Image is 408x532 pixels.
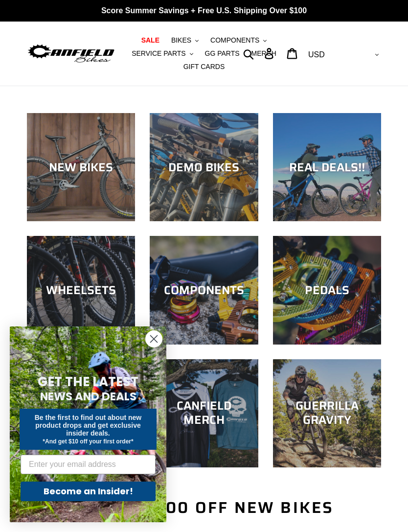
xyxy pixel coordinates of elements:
span: SALE [141,36,159,45]
div: REAL DEALS!! [273,160,381,174]
span: *And get $10 off your first order* [43,438,133,445]
span: Be the first to find out about new product drops and get exclusive insider deals. [35,414,142,437]
a: DEMO BIKES [150,113,258,221]
a: PEDALS [273,236,381,344]
div: PEDALS [273,283,381,298]
a: NEW BIKES [27,113,135,221]
img: Canfield Bikes [27,43,115,65]
span: GG PARTS [205,49,240,58]
span: GET THE LATEST [38,373,138,391]
span: BIKES [171,36,191,45]
div: GUERRILLA GRAVITY [273,399,381,428]
a: REAL DEALS!! [273,113,381,221]
a: GIFT CARDS [179,60,230,73]
button: SERVICE PARTS [127,47,198,60]
a: WHEELSETS [27,236,135,344]
a: GG PARTS [200,47,245,60]
span: SERVICE PARTS [132,49,185,58]
h2: Up to $2400 Off New Bikes [27,498,381,517]
div: WHEELSETS [27,283,135,298]
span: GIFT CARDS [183,63,225,71]
div: NEW BIKES [27,160,135,174]
button: BIKES [166,34,204,47]
div: COMPONENTS [150,283,258,298]
span: COMPONENTS [210,36,259,45]
a: CANFIELD MERCH [150,359,258,467]
a: COMPONENTS [150,236,258,344]
a: GUERRILLA GRAVITY [273,359,381,467]
div: CANFIELD MERCH [150,399,258,428]
button: COMPONENTS [205,34,272,47]
span: NEWS AND DEALS [40,389,136,404]
a: SALE [136,34,164,47]
button: Close dialog [145,330,162,347]
button: Become an Insider! [21,482,156,501]
input: Enter your email address [21,455,156,474]
div: DEMO BIKES [150,160,258,174]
